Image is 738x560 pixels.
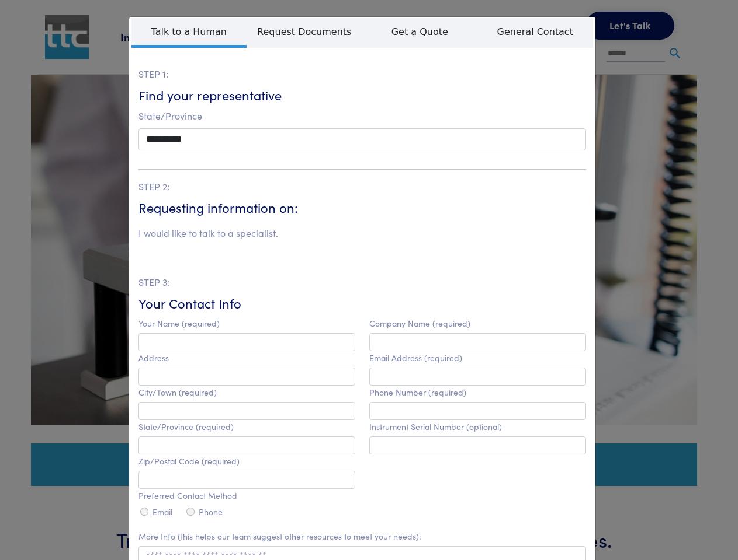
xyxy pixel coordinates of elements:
p: STEP 3: [138,275,586,290]
h6: Find your representative [138,86,586,104]
span: General Contact [477,18,593,45]
span: Talk to a Human [131,18,247,48]
label: Phone Number (required) [369,387,466,397]
label: Company Name (required) [369,318,470,328]
h6: Requesting information on: [138,199,586,217]
label: Email [153,507,172,517]
label: Zip/Postal Code (required) [138,456,240,466]
label: Your Name (required) [138,318,220,328]
p: State/Province [138,108,586,124]
li: I would like to talk to a specialist. [138,226,278,241]
label: Email Address (required) [369,353,462,363]
label: City/Town (required) [138,387,217,397]
label: Phone [199,507,223,517]
h6: Your Contact Info [138,295,586,313]
label: State/Province (required) [138,422,234,432]
label: Preferred Contact Method [138,491,237,501]
span: Get a Quote [362,18,478,45]
label: More Info (this helps our team suggest other resources to meet your needs): [138,531,421,541]
p: STEP 1: [138,66,586,82]
label: Address [138,353,169,363]
span: Request Documents [247,18,362,45]
label: Instrument Serial Number (optional) [369,422,502,432]
p: STEP 2: [138,179,586,194]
